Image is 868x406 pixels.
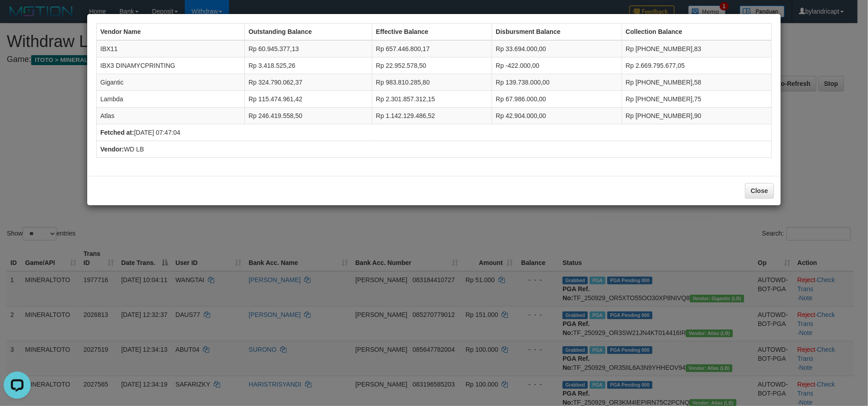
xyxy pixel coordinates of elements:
[372,91,492,108] td: Rp 2.301.857.312,15
[97,57,245,74] td: IBX3 DINAMYCPRINTING
[245,24,372,41] th: Outstanding Balance
[372,108,492,124] td: Rp 1.142.129.486,52
[492,40,622,57] td: Rp 33.694.000,00
[97,40,245,57] td: IBX11
[622,57,771,74] td: Rp 2.669.795.677,05
[97,91,245,108] td: Lambda
[622,108,771,124] td: Rp [PHONE_NUMBER],90
[245,74,372,91] td: Rp 324.790.062,37
[745,183,774,198] button: Close
[622,74,771,91] td: Rp [PHONE_NUMBER],58
[245,57,372,74] td: Rp 3.418.525,26
[492,57,622,74] td: Rp -422.000,00
[245,40,372,57] td: Rp 60.945.377,13
[97,24,245,41] th: Vendor Name
[97,124,772,141] td: [DATE] 07:47:04
[97,141,772,158] td: WD LB
[4,4,31,31] button: Open LiveChat chat widget
[372,24,492,41] th: Effective Balance
[622,40,771,57] td: Rp [PHONE_NUMBER],83
[245,91,372,108] td: Rp 115.474.961,42
[372,74,492,91] td: Rp 983.810.285,80
[100,129,134,136] b: Fetched at:
[492,24,622,41] th: Disbursment Balance
[245,108,372,124] td: Rp 246.419.558,50
[372,57,492,74] td: Rp 22.952.578,50
[372,40,492,57] td: Rp 657.446.800,17
[100,146,124,153] b: Vendor:
[492,108,622,124] td: Rp 42.904.000,00
[622,24,771,41] th: Collection Balance
[622,91,771,108] td: Rp [PHONE_NUMBER],75
[97,74,245,91] td: Gigantic
[97,108,245,124] td: Atlas
[492,91,622,108] td: Rp 67.986.000,00
[492,74,622,91] td: Rp 139.738.000,00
